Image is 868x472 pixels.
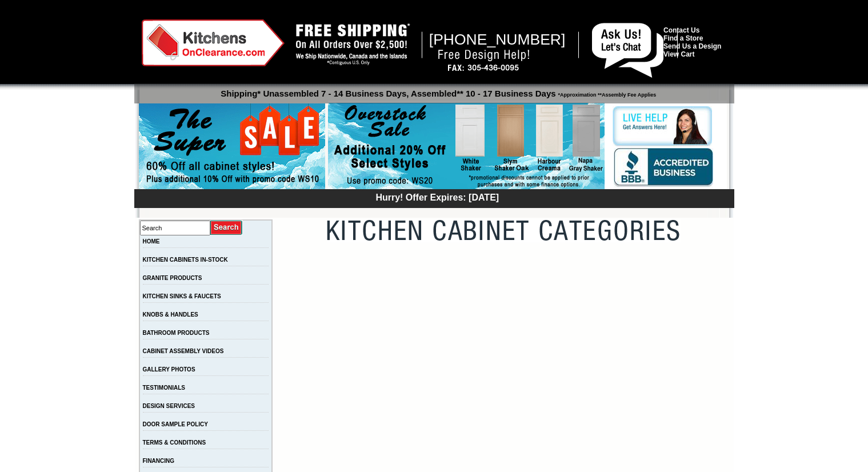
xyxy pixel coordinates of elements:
a: DOOR SAMPLE POLICY [143,421,208,427]
a: KITCHEN SINKS & FAUCETS [143,293,221,299]
a: BATHROOM PRODUCTS [143,330,210,336]
div: Hurry! Offer Expires: [DATE] [140,191,734,203]
a: HOME [143,238,160,245]
a: Find a Store [663,34,703,42]
a: GRANITE PRODUCTS [143,275,202,281]
a: GALLERY PHOTOS [143,366,195,373]
a: KITCHEN CABINETS IN-STOCK [143,257,228,263]
a: KNOBS & HANDLES [143,311,198,318]
a: Contact Us [663,26,699,34]
a: TERMS & CONDITIONS [143,439,206,446]
a: DESIGN SERVICES [143,403,195,409]
a: CABINET ASSEMBLY VIDEOS [143,348,224,354]
a: Send Us a Design [663,42,721,50]
span: *Approximation **Assembly Fee Applies [556,89,657,98]
span: [PHONE_NUMBER] [429,31,566,48]
a: FINANCING [143,458,175,464]
a: TESTIMONIALS [143,385,185,391]
p: Shipping* Unassembled 7 - 14 Business Days, Assembled** 10 - 17 Business Days [140,83,734,98]
input: Submit [210,220,243,235]
img: Kitchens on Clearance Logo [142,19,285,66]
a: View Cart [663,50,694,58]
